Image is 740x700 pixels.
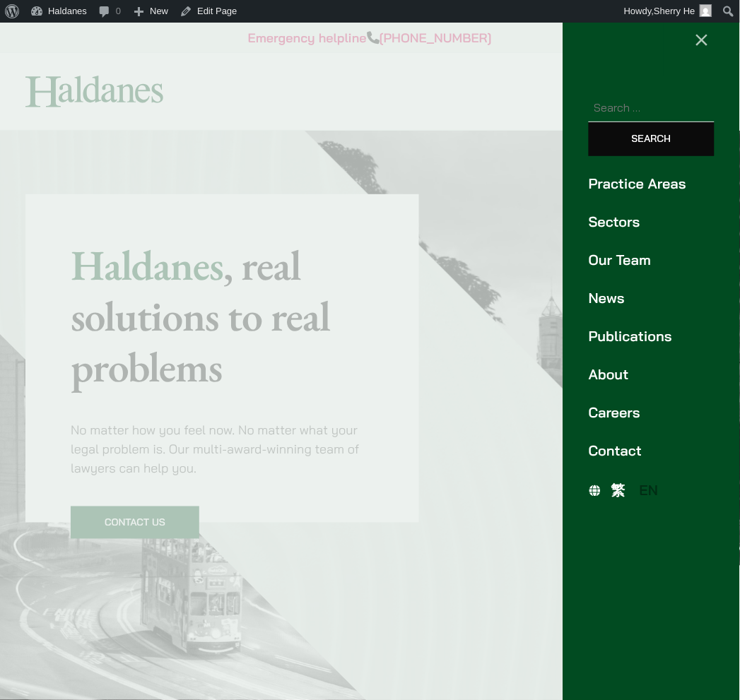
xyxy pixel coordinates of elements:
[589,440,715,461] a: Contact
[589,287,715,309] a: News
[640,482,659,499] span: EN
[589,173,715,194] a: Practice Areas
[589,249,715,271] a: Our Team
[589,211,715,232] a: Sectors
[633,479,666,502] a: EN
[604,479,633,502] a: 繁
[695,24,710,52] span: ×
[589,402,715,423] a: Careers
[654,6,695,16] span: Sherry He
[589,364,715,385] a: About
[611,482,626,499] span: 繁
[589,122,715,156] input: Search
[589,326,715,347] a: Publications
